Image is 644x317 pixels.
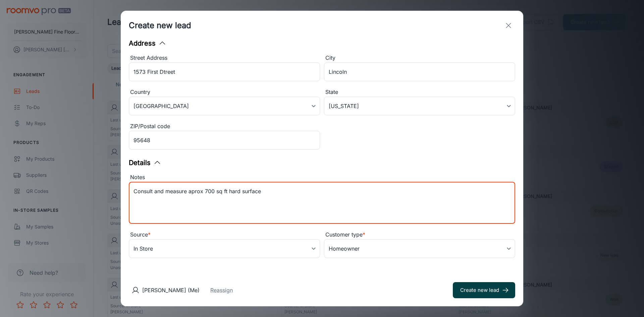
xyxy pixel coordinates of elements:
div: State [324,88,515,97]
button: Reassign [210,286,233,294]
h1: Create new lead [129,19,191,32]
div: Country [129,88,320,97]
input: 2412 Northwest Passage [129,62,320,81]
button: exit [502,19,515,32]
div: [GEOGRAPHIC_DATA] [129,97,320,115]
div: ZIP/Postal code [129,122,320,131]
div: [US_STATE] [324,97,515,115]
div: Homeowner [324,239,515,258]
p: [PERSON_NAME] (Me) [142,286,200,294]
div: In Store [129,239,320,258]
input: Whitehorse [324,62,515,81]
button: Details [129,158,161,168]
textarea: Consult and measure aprox 700 sq ft hard surface [133,188,511,218]
div: City [324,54,515,62]
div: Street Address [129,54,320,62]
div: Notes [129,173,515,182]
button: Address [129,38,166,48]
div: Source [129,230,320,239]
input: J1U 3L7 [129,131,320,150]
button: Create new lead [453,282,515,298]
div: Customer type [324,230,515,239]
